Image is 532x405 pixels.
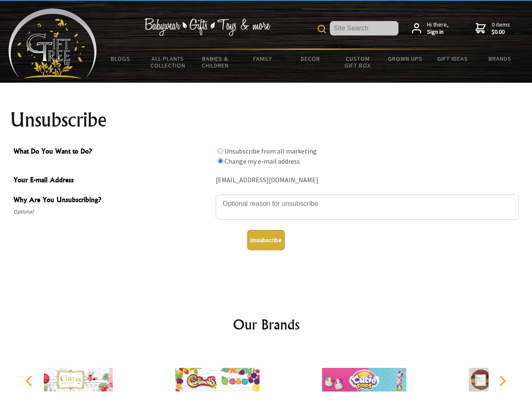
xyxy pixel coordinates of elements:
[144,50,192,74] a: All Plants Collection
[427,21,449,36] span: Hi there,
[493,372,511,390] button: Next
[13,207,211,217] span: Optional
[216,194,519,220] textarea: Why Are You Unsubscribing?
[8,8,97,78] img: Babyware - Gifts - Toys and more...
[476,21,510,36] a: 0 items$0.00
[476,50,524,67] a: Brands
[218,158,223,164] input: What Do You Want to Do?
[13,194,211,207] span: Why Are You Unsubscribing?
[318,25,326,33] img: product search
[13,175,211,187] span: Your E-mail Address
[192,50,239,74] a: Babies & Children
[10,110,522,130] h1: Unsubscribe
[225,147,317,155] label: Unsubscribe from all marketing
[97,50,144,67] a: BLOGS
[330,21,398,35] input: Site Search
[13,146,211,158] span: What Do You Want to Do?
[429,50,476,67] a: Gift Ideas
[286,50,334,67] a: Decor
[334,50,382,74] a: Custom Gift Box
[492,28,510,36] strong: $0.00
[216,174,519,187] div: [EMAIL_ADDRESS][DOMAIN_NAME]
[21,372,40,390] button: Previous
[427,28,449,36] strong: Sign in
[144,18,270,36] img: Babywear - Gifts - Toys & more
[247,230,285,250] button: Unsubscribe
[492,21,510,36] span: 0 items
[239,50,287,67] a: Family
[17,314,516,335] h2: Our Brands
[381,50,429,67] a: Grown Ups
[412,21,449,36] a: Hi there,Sign in
[218,148,223,154] input: What Do You Want to Do?
[225,157,300,165] label: Change my e-mail address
